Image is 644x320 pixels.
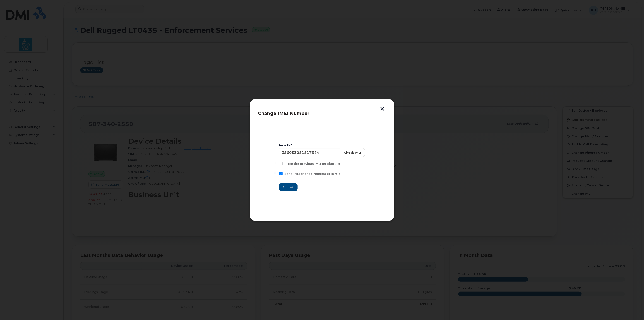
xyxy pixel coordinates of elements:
div: New IMEI [279,144,365,147]
input: Place the previous IMEI on Blacklist [274,162,276,164]
span: Submit [283,185,294,189]
span: Change IMEI Number [258,111,309,116]
input: Send IMEI change request to carrier [274,172,276,174]
button: Check IMEI [340,148,365,157]
span: Place the previous IMEI on Blacklist [284,162,340,165]
span: Send IMEI change request to carrier [284,172,342,175]
button: Submit [279,183,298,191]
